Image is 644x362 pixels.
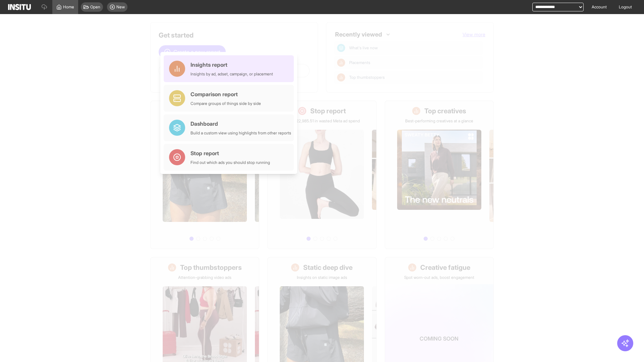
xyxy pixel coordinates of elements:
div: Dashboard [191,120,291,128]
div: Find out which ads you should stop running [191,160,270,165]
span: Home [63,4,74,10]
img: Logo [8,4,31,10]
div: Build a custom view using highlights from other reports [191,130,291,136]
div: Insights report [191,61,273,69]
span: Open [90,4,100,10]
div: Insights by ad, adset, campaign, or placement [191,71,273,77]
div: Stop report [191,149,270,157]
div: Comparison report [191,90,261,98]
div: Compare groups of things side by side [191,101,261,106]
span: New [116,4,125,10]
